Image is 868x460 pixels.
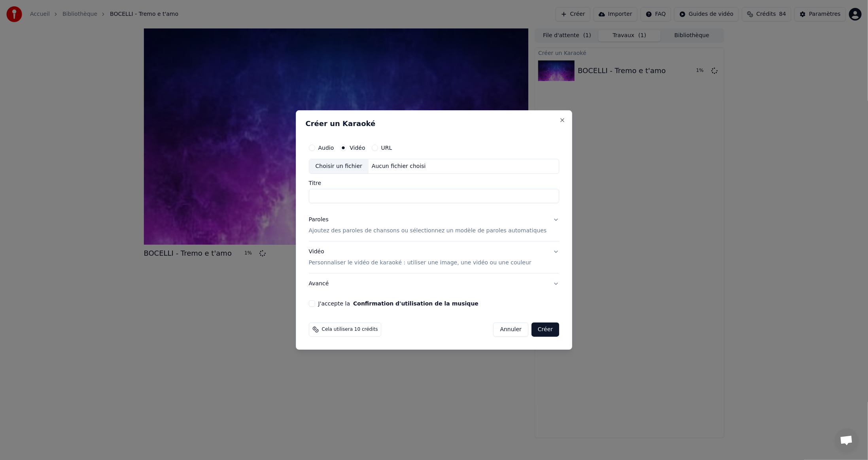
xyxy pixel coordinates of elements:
p: Personnaliser le vidéo de karaoké : utiliser une image, une vidéo ou une couleur [309,259,531,267]
div: Choisir un fichier [309,159,369,173]
div: Aucun fichier choisi [369,162,429,170]
button: ParolesAjoutez des paroles de chansons ou sélectionnez un modèle de paroles automatiques [309,209,560,241]
button: Créer [531,322,559,337]
div: Paroles [309,216,329,224]
label: J'accepte la [318,301,478,306]
button: J'accepte la [353,301,478,306]
button: Avancé [309,273,560,294]
div: Vidéo [309,248,531,267]
button: Annuler [494,322,528,337]
p: Ajoutez des paroles de chansons ou sélectionnez un modèle de paroles automatiques [309,227,547,235]
label: Vidéo [350,145,365,151]
label: URL [381,145,392,151]
button: VidéoPersonnaliser le vidéo de karaoké : utiliser une image, une vidéo ou une couleur [309,241,560,273]
label: Audio [318,145,334,151]
span: Cela utilisera 10 crédits [322,326,378,333]
label: Titre [309,180,560,186]
h2: Créer un Karaoké [306,120,563,127]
